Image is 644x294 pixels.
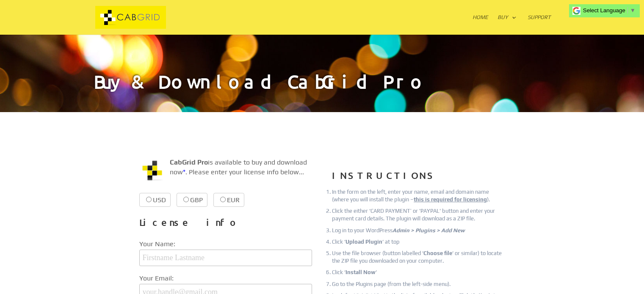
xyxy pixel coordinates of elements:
[627,7,628,14] span: ​
[183,197,189,202] input: GBP
[332,227,505,234] li: Log in to your WordPress
[220,197,226,202] input: EUR
[345,269,376,275] strong: Install Now
[583,7,636,14] a: Select Language​
[332,167,505,188] h3: INSTRUCTIONS
[94,72,551,112] h1: Buy & Download CabGrid Pro
[498,14,517,35] a: Buy
[414,196,487,203] u: this is required for licensing
[139,239,312,250] label: Your Name:
[139,273,312,284] label: Your Email:
[332,250,505,265] li: Use the file browser (button labelled ‘ ‘ or similar) to locate the ZIP file you downloaded on yo...
[345,239,382,245] strong: Upload Plugin
[583,7,625,14] span: Select Language
[332,238,505,246] li: Click ‘ ‘ at top
[332,207,505,223] li: Click the either ‘CARD PAYMENT’ or 'PAYPAL' button and enter your payment card details. The plugi...
[213,193,244,207] label: EUR
[146,197,152,202] input: USD
[332,269,505,276] li: Click ‘ ‘
[139,158,312,184] p: is available to buy and download now . Please enter your license info below...
[139,193,171,207] label: USD
[139,158,165,183] img: CabGrid WordPress Plugin
[528,14,551,35] a: Support
[170,158,208,166] strong: CabGrid Pro
[139,214,312,235] h3: License info
[423,250,452,256] strong: Choose file
[177,193,207,207] label: GBP
[392,227,465,234] em: Admin > Plugins > Add New
[332,188,505,203] li: In the form on the left, enter your name, email and domain name (where you will install the plugi...
[139,250,312,266] input: Firstname Lastname
[630,7,636,14] span: ▼
[473,14,488,35] a: Home
[332,280,505,288] li: Go to the Plugins page (from the left-side menu).
[95,6,166,29] img: CabGrid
